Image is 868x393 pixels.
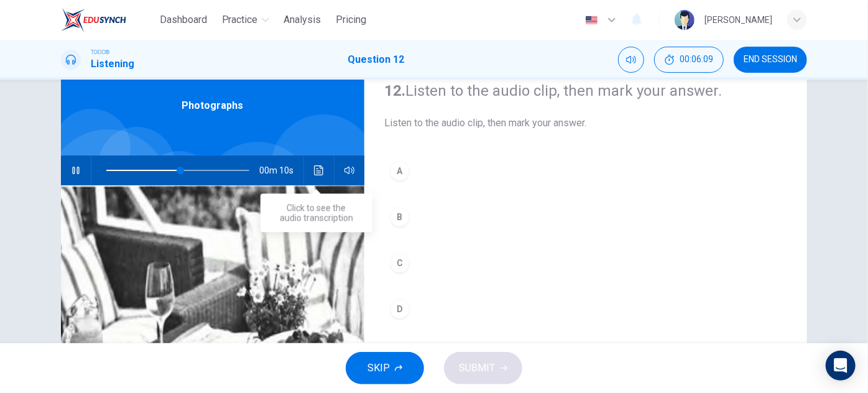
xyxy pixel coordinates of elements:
[217,9,274,31] button: Practice
[390,253,410,273] div: C
[680,55,713,65] span: 00:06:09
[284,12,321,27] span: Analysis
[584,16,599,25] img: en
[384,82,405,99] strong: 12.
[390,207,410,227] div: B
[331,9,372,31] button: Pricing
[348,52,405,67] h1: Question 12
[367,359,390,377] span: SKIP
[384,116,787,131] span: Listen to the audio clip, then mark your answer.
[390,161,410,181] div: A
[390,299,410,319] div: D
[384,201,787,233] button: B
[384,294,787,325] button: D
[261,193,372,232] div: Click to see the audio transcription
[346,352,424,384] button: SKIP
[182,98,244,113] span: Photographs
[826,351,856,381] div: Open Intercom Messenger
[61,7,155,32] a: EduSynch logo
[618,47,644,73] div: Mute
[734,47,807,73] button: END SESSION
[675,10,695,30] img: Profile picture
[279,9,326,31] button: Analysis
[259,155,303,185] span: 00m 10s
[654,47,724,73] div: Hide
[704,12,772,27] div: [PERSON_NAME]
[744,55,797,65] span: END SESSION
[336,12,367,27] span: Pricing
[160,12,207,27] span: Dashboard
[222,12,258,27] span: Practice
[384,247,787,279] button: C
[91,57,134,72] h1: Listening
[155,9,212,31] button: Dashboard
[654,47,724,73] button: 00:06:09
[384,81,787,101] h4: Listen to the audio clip, then mark your answer.
[91,48,109,57] span: TOEIC®
[61,7,126,32] img: EduSynch logo
[384,155,787,187] button: A
[309,155,329,185] button: Click to see the audio transcription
